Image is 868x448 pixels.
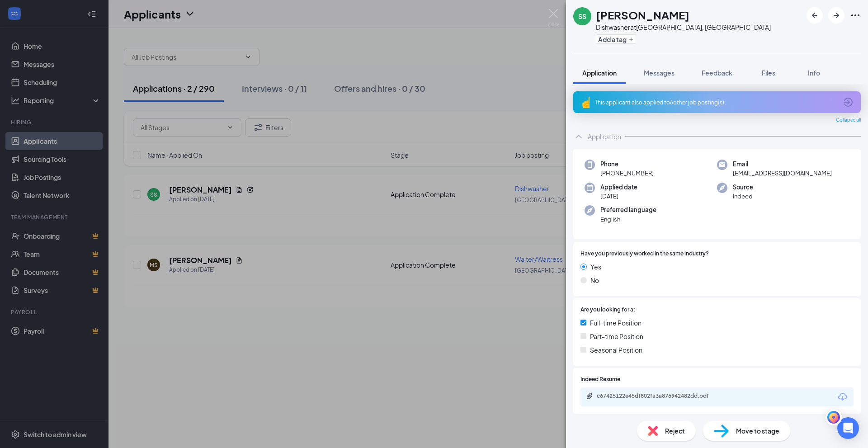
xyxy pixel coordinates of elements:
svg: ArrowRight [831,10,842,21]
svg: ArrowCircle [843,97,854,108]
span: Have you previously worked in the same industry? [580,250,709,258]
img: wBKru0+wqDfRgAAAABJRU5ErkJggg== [826,410,841,425]
svg: Ellipses [850,10,861,21]
div: c67425122e45df802fa3a876942482dd.pdf [597,392,723,400]
span: Info [808,69,820,77]
span: [DATE] [600,192,637,201]
span: Application [582,69,617,77]
svg: Plus [628,37,634,42]
svg: ChevronUp [573,131,584,142]
span: Yes [590,262,601,272]
span: Feedback [702,69,732,77]
h1: [PERSON_NAME] [596,7,689,23]
span: Files [762,69,775,77]
img: svg+xml,%3Csvg%20width%3D%2234%22%20height%3D%2234%22%20viewBox%3D%220%200%2034%2034%22%20fill%3D... [826,410,841,425]
div: SS [578,12,586,21]
span: Seasonal Position [590,345,642,355]
span: Reject [665,426,685,436]
span: Are you looking for a: [580,306,635,314]
span: Source [733,183,753,192]
button: ArrowRight [828,7,844,24]
div: Open Intercom Messenger [837,417,859,439]
span: Part-time Position [590,331,643,341]
span: Full-time Position [590,318,642,328]
span: Phone [600,160,654,169]
svg: Download [837,391,848,402]
span: Email [733,160,832,169]
svg: ArrowLeftNew [809,10,820,21]
span: No [590,275,599,285]
a: Paperclipc67425122e45df802fa3a876942482dd.pdf [586,392,732,401]
button: PlusAdd a tag [596,34,636,44]
span: English [600,215,656,224]
span: Applied date [600,183,637,192]
span: [PHONE_NUMBER] [600,169,654,178]
button: ArrowLeftNew [807,7,823,24]
div: Application [588,132,621,141]
div: This applicant also applied to 6 other job posting(s) [595,99,837,106]
span: [EMAIL_ADDRESS][DOMAIN_NAME] [733,169,832,178]
span: Indeed [733,192,753,201]
span: Move to stage [736,426,779,436]
div: Dishwasher at [GEOGRAPHIC_DATA], [GEOGRAPHIC_DATA] [596,23,771,32]
span: Collapse all [836,117,861,124]
svg: Paperclip [586,392,593,400]
span: Messages [644,69,675,77]
span: Preferred language [600,205,656,214]
span: Indeed Resume [580,375,620,384]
